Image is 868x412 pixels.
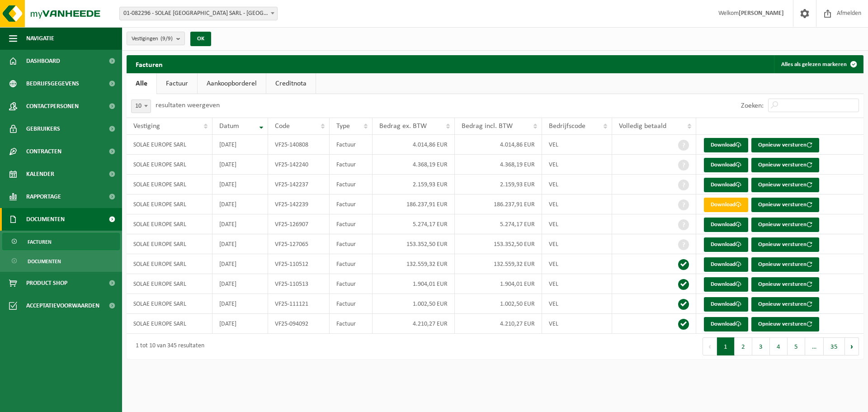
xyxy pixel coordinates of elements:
td: 4.014,86 EUR [455,135,542,155]
td: VEL [542,294,612,314]
td: VEL [542,234,612,254]
td: VEL [542,254,612,274]
a: Alle [127,73,156,94]
td: 2.159,93 EUR [373,175,455,194]
a: Download [704,218,748,232]
td: 1.904,01 EUR [373,274,455,294]
td: SOLAE EUROPE SARL [127,135,212,155]
iframe: chat widget [5,392,151,412]
td: 186.237,91 EUR [373,194,455,214]
td: 132.559,32 EUR [455,254,542,274]
button: 35 [824,337,845,355]
a: Download [704,257,748,272]
label: resultaten weergeven [156,102,220,109]
td: VEL [542,314,612,334]
td: [DATE] [212,155,268,175]
span: Rapportage [26,185,61,208]
td: 4.210,27 EUR [455,314,542,334]
td: 4.368,19 EUR [455,155,542,175]
label: Zoeken: [741,102,764,109]
td: SOLAE EUROPE SARL [127,274,212,294]
td: 1.002,50 EUR [455,294,542,314]
td: 5.274,17 EUR [373,214,455,234]
td: [DATE] [212,214,268,234]
td: 4.368,19 EUR [373,155,455,175]
span: Bedrijfsgegevens [26,72,79,95]
td: 186.237,91 EUR [455,194,542,214]
button: Opnieuw versturen [751,317,819,331]
td: VF25-142240 [268,155,330,175]
button: Opnieuw versturen [751,297,819,312]
td: 2.159,93 EUR [455,175,542,194]
button: Previous [703,337,717,355]
td: [DATE] [212,274,268,294]
button: 3 [752,337,770,355]
td: 4.014,86 EUR [373,135,455,155]
button: Opnieuw versturen [751,257,819,272]
td: VEL [542,194,612,214]
span: Acceptatievoorwaarden [26,294,99,317]
td: SOLAE EUROPE SARL [127,254,212,274]
td: SOLAE EUROPE SARL [127,214,212,234]
span: 01-082296 - SOLAE EUROPE SARL - LE GRAND-SACONNEX [119,7,278,20]
td: [DATE] [212,175,268,194]
span: Vestiging [133,123,160,130]
span: 10 [132,100,151,113]
td: Factuur [330,194,373,214]
button: Opnieuw versturen [751,218,819,232]
td: VF25-126907 [268,214,330,234]
button: 4 [770,337,788,355]
a: Download [704,317,748,331]
a: Download [704,237,748,252]
td: Factuur [330,294,373,314]
span: Product Shop [26,272,67,294]
span: Bedrag ex. BTW [379,123,427,130]
div: 1 tot 10 van 345 resultaten [131,338,204,355]
td: VF25-140808 [268,135,330,155]
span: Volledig betaald [619,123,666,130]
td: VF25-142239 [268,194,330,214]
td: [DATE] [212,294,268,314]
span: Bedrijfscode [549,123,585,130]
td: SOLAE EUROPE SARL [127,314,212,334]
td: Factuur [330,175,373,194]
button: Opnieuw versturen [751,277,819,292]
td: [DATE] [212,254,268,274]
td: SOLAE EUROPE SARL [127,294,212,314]
span: Documenten [26,208,65,231]
span: Gebruikers [26,118,60,140]
td: VEL [542,175,612,194]
td: VF25-110513 [268,274,330,294]
td: Factuur [330,155,373,175]
td: VF25-127065 [268,234,330,254]
a: Documenten [2,252,120,270]
button: Opnieuw versturen [751,237,819,252]
span: 10 [131,99,151,113]
h2: Facturen [127,55,172,73]
td: 132.559,32 EUR [373,254,455,274]
td: [DATE] [212,314,268,334]
a: Facturen [2,233,120,250]
td: VEL [542,274,612,294]
span: Navigatie [26,27,54,50]
td: SOLAE EUROPE SARL [127,234,212,254]
button: Alles als gelezen markeren [774,55,863,73]
td: 153.352,50 EUR [455,234,542,254]
td: Factuur [330,214,373,234]
span: Dashboard [26,50,60,72]
button: Next [845,337,859,355]
td: Factuur [330,254,373,274]
td: SOLAE EUROPE SARL [127,155,212,175]
a: Download [704,158,748,172]
a: Aankoopborderel [198,73,266,94]
span: Documenten [28,253,61,270]
td: Factuur [330,314,373,334]
td: VEL [542,214,612,234]
td: 1.904,01 EUR [455,274,542,294]
span: Type [336,123,350,130]
button: Opnieuw versturen [751,138,819,152]
td: [DATE] [212,234,268,254]
span: Kalender [26,163,54,185]
td: Factuur [330,234,373,254]
a: Download [704,178,748,192]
